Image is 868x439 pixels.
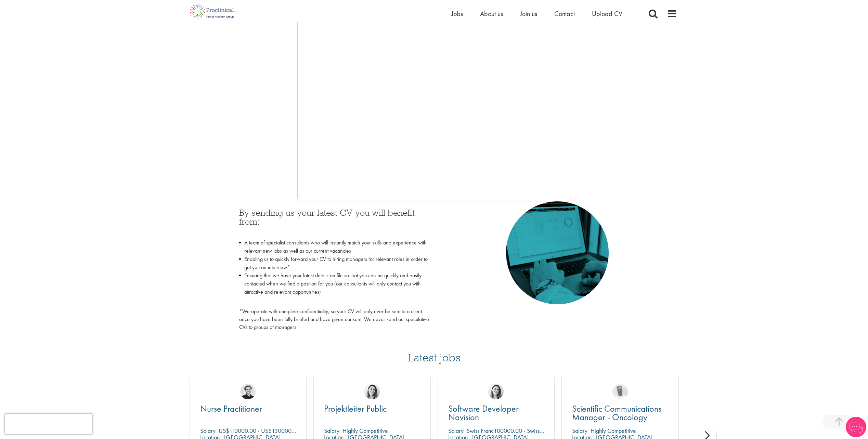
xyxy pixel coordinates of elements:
img: Nur Ergiydiren [488,384,504,399]
li: Enabling us to quickly forward your CV to hiring managers for relevant roles in order to get you ... [239,255,429,271]
span: Nurse Practitioner [200,403,262,414]
a: Projektleiter Public [324,404,420,413]
span: Salary [572,427,587,435]
img: Nur Ergiydiren [364,384,380,399]
a: About us [480,9,503,18]
p: *We operate with complete confidentiality, so your CV will only ever be sent to a client once you... [239,308,429,331]
p: Highly Competitive [591,427,636,435]
p: US$110000.00 - US$130000.00 per annum [219,427,326,435]
a: Contact [554,9,575,18]
p: Highly Competitive [342,427,388,435]
img: Chatbot [846,417,866,437]
span: Salary [200,427,216,435]
a: Software Developer Navision [448,404,544,422]
h3: By sending us your latest CV you will benefit from: [239,208,429,235]
img: Joshua Bye [612,384,628,399]
iframe: reCAPTCHA [5,414,92,434]
a: Scientific Communications Manager - Oncology [572,404,668,422]
li: Ensuring that we have your latest details on file so that you can be quickly and easily contacted... [239,271,429,304]
a: Join us [520,9,537,18]
a: Nurse Practitioner [200,404,296,413]
img: Nico Kohlwes [240,384,256,399]
span: Scientific Communications Manager - Oncology [572,403,661,423]
a: Jobs [451,9,463,18]
span: Salary [448,427,464,435]
a: Upload CV [592,9,622,18]
li: A team of specialist consultants who will instantly match your skills and experience with relevan... [239,239,429,255]
span: Software Developer Navision [448,403,519,423]
p: Swiss Franc100000.00 - Swiss Franc110000.00 per annum [467,427,607,435]
span: Salary [324,427,339,435]
h3: Latest jobs [408,335,461,368]
span: Projektleiter Public [324,403,387,414]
